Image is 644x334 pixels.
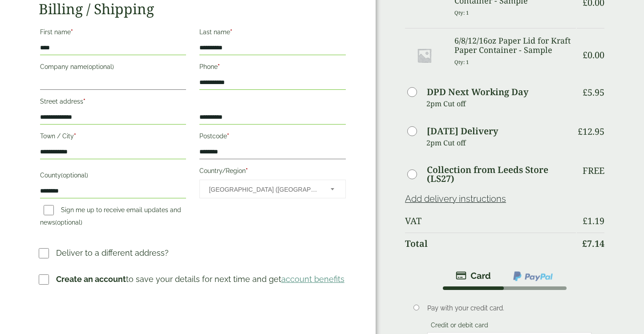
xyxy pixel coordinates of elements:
[512,270,554,282] img: ppcp-gateway.png
[578,125,583,137] span: £
[405,233,576,254] th: Total
[218,63,220,70] abbr: required
[227,133,229,140] abbr: required
[582,237,587,249] span: £
[426,136,576,149] p: 2pm Cut off
[427,88,528,97] label: DPD Next Working Day
[83,98,85,105] abbr: required
[583,215,587,227] span: £
[427,303,592,313] p: Pay with your credit card.
[427,322,492,331] label: Credit or debit card
[199,60,346,76] label: Phone
[583,215,604,227] bdi: 1.19
[199,26,346,41] label: Last name
[583,49,587,61] span: £
[454,59,469,65] small: Qty: 1
[40,206,181,229] label: Sign me up to receive email updates and news
[71,28,73,36] abbr: required
[39,0,347,17] h2: Billing / Shipping
[246,167,248,174] abbr: required
[578,125,604,137] bdi: 12.95
[583,165,604,176] p: Free
[40,60,186,76] label: Company name
[456,270,491,281] img: stripe.png
[56,273,344,285] p: to save your details for next time and get
[44,205,54,215] input: Sign me up to receive email updates and news(optional)
[230,28,232,36] abbr: required
[74,133,76,140] abbr: required
[40,130,186,145] label: Town / City
[40,95,186,110] label: Street address
[40,169,186,184] label: County
[281,274,344,284] a: account benefits
[61,172,88,179] span: (optional)
[56,247,169,259] p: Deliver to a different address?
[55,219,82,226] span: (optional)
[583,86,587,98] span: £
[405,36,444,75] img: Placeholder
[199,165,346,180] label: Country/Region
[583,86,604,98] bdi: 5.95
[582,237,604,249] bdi: 7.14
[405,210,576,232] th: VAT
[583,49,604,61] bdi: 0.00
[56,274,126,284] strong: Create an account
[454,9,469,16] small: Qty: 1
[209,180,319,199] span: United Kingdom (UK)
[454,36,576,55] h3: 6/8/12/16oz Paper Lid for Kraft Paper Container - Sample
[427,127,498,136] label: [DATE] Delivery
[199,180,346,198] span: Country/Region
[405,193,506,204] a: Add delivery instructions
[427,165,576,183] label: Collection from Leeds Store (LS27)
[199,130,346,145] label: Postcode
[426,97,576,110] p: 2pm Cut off
[87,63,114,70] span: (optional)
[40,26,186,41] label: First name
